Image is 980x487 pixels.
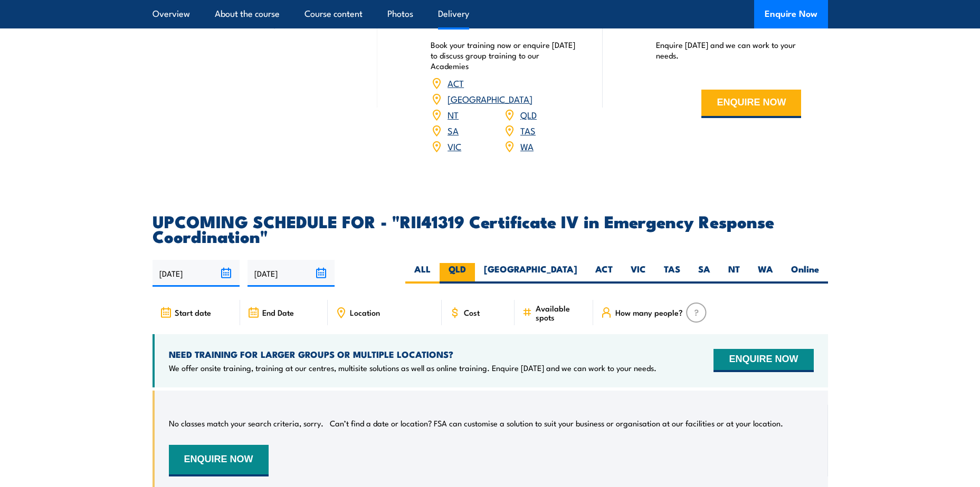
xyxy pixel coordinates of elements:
p: Enquire [DATE] and we can work to your needs. [656,40,802,61]
button: ENQUIRE NOW [713,349,813,372]
label: ACT [586,263,622,284]
button: ENQUIRE NOW [701,90,801,118]
label: SA [689,263,719,284]
span: Location [350,308,380,317]
p: Can’t find a date or location? FSA can customise a solution to suit your business or organisation... [330,418,783,428]
label: QLD [440,263,475,284]
a: WA [520,140,534,152]
a: ACT [448,76,464,89]
label: TAS [655,263,689,284]
input: To date [248,260,335,287]
a: SA [448,124,459,137]
label: Online [782,263,828,284]
a: [GEOGRAPHIC_DATA] [448,92,532,105]
a: QLD [520,108,537,121]
a: VIC [448,140,461,152]
span: Available spots [536,304,586,322]
label: ALL [405,263,440,284]
p: We offer onsite training, training at our centres, multisite solutions as well as online training... [169,363,656,373]
input: From date [153,260,240,287]
h2: UPCOMING SCHEDULE FOR - "RII41319 Certificate IV in Emergency Response Coordination" [153,213,828,243]
label: NT [719,263,749,284]
button: ENQUIRE NOW [169,445,269,476]
p: Book your training now or enquire [DATE] to discuss group training to our Academies [431,40,576,71]
h4: NEED TRAINING FOR LARGER GROUPS OR MULTIPLE LOCATIONS? [169,348,656,360]
label: WA [749,263,782,284]
label: [GEOGRAPHIC_DATA] [475,263,586,284]
a: TAS [520,124,536,137]
span: How many people? [615,308,683,317]
a: NT [448,108,459,121]
span: Cost [464,308,480,317]
label: VIC [622,263,655,284]
span: End Date [262,308,294,317]
p: No classes match your search criteria, sorry. [169,418,324,428]
span: Start date [175,308,211,317]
